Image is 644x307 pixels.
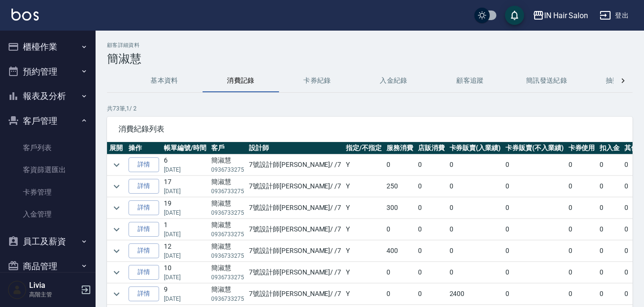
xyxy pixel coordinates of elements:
td: 0 [566,197,598,219]
td: 19 [161,197,209,219]
td: 0 [384,154,416,175]
td: 0 [503,197,566,219]
button: 預約管理 [4,59,92,84]
button: expand row [109,222,124,237]
td: 0 [447,176,504,197]
td: 0 [503,262,566,283]
a: 卡券管理 [4,181,92,203]
a: 詳情 [129,286,159,301]
p: [DATE] [164,273,206,282]
td: 0 [384,262,416,283]
a: 詳情 [129,222,159,237]
p: 共 73 筆, 1 / 2 [107,104,633,113]
td: 0 [447,262,504,283]
p: [DATE] [164,208,206,217]
button: expand row [109,179,124,194]
a: 詳情 [129,179,159,194]
a: 詳情 [129,265,159,280]
a: 入金管理 [4,203,92,225]
td: 0 [566,262,598,283]
button: 基本資料 [126,69,203,92]
td: 7號設計師[PERSON_NAME] / /7 [247,219,343,240]
td: 0 [503,154,566,175]
td: Y [343,262,384,283]
a: 客戶列表 [4,137,92,159]
td: 0 [447,154,504,175]
td: 7號設計師[PERSON_NAME] / /7 [247,262,343,283]
td: 簡淑慧 [209,219,247,240]
td: 0 [416,219,447,240]
th: 指定/不指定 [343,142,384,154]
th: 卡券販賣(不入業績) [503,142,566,154]
th: 設計師 [247,142,343,154]
a: 詳情 [129,200,159,215]
button: 卡券紀錄 [279,69,355,92]
td: 0 [447,241,504,262]
p: 0936733275 [211,208,245,217]
a: 客資篩選匯出 [4,159,92,181]
td: 17 [161,176,209,197]
td: 0 [503,176,566,197]
td: 0 [597,284,622,305]
td: 0 [503,284,566,305]
span: 消費紀錄列表 [118,124,621,134]
p: 0936733275 [211,273,245,282]
button: IN Hair Salon [529,6,592,25]
td: Y [343,197,384,219]
h2: 顧客詳細資料 [107,42,633,48]
td: 0 [416,262,447,283]
p: 0936733275 [211,165,245,174]
p: 0936733275 [211,187,245,196]
button: expand row [109,244,124,258]
button: 簡訊發送紀錄 [508,69,585,92]
button: 入金紀錄 [355,69,432,92]
td: 0 [566,154,598,175]
button: expand row [109,265,124,280]
td: 0 [597,154,622,175]
td: 7號設計師[PERSON_NAME] / /7 [247,176,343,197]
td: 7號設計師[PERSON_NAME] / /7 [247,284,343,305]
th: 客戶 [209,142,247,154]
a: 詳情 [129,243,159,258]
td: 7號設計師[PERSON_NAME] / /7 [247,241,343,262]
td: Y [343,176,384,197]
td: 0 [597,241,622,262]
p: [DATE] [164,295,206,303]
h3: 簡淑慧 [107,52,633,66]
th: 操作 [126,142,161,154]
h5: Livia [29,281,78,290]
td: 0 [384,284,416,305]
p: 高階主管 [29,290,78,299]
img: Logo [11,9,39,21]
div: IN Hair Salon [544,10,588,22]
a: 詳情 [129,157,159,172]
td: 0 [447,197,504,219]
td: 9 [161,284,209,305]
td: 250 [384,176,416,197]
td: 6 [161,154,209,175]
td: 7號設計師[PERSON_NAME] / /7 [247,154,343,175]
th: 卡券販賣(入業績) [447,142,504,154]
td: 簡淑慧 [209,197,247,219]
button: 顧客追蹤 [432,69,508,92]
td: 0 [416,176,447,197]
td: 0 [566,176,598,197]
p: [DATE] [164,252,206,260]
td: 0 [566,284,598,305]
td: 0 [597,262,622,283]
p: [DATE] [164,187,206,196]
td: Y [343,241,384,262]
td: 0 [566,241,598,262]
td: 10 [161,262,209,283]
button: 報表及分析 [4,84,92,109]
td: 0 [597,176,622,197]
button: save [505,6,524,25]
td: 0 [597,219,622,240]
td: 0 [416,197,447,219]
th: 帳單編號/時間 [161,142,209,154]
td: 0 [566,219,598,240]
td: Y [343,154,384,175]
td: 0 [416,154,447,175]
td: 0 [416,284,447,305]
td: 簡淑慧 [209,284,247,305]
